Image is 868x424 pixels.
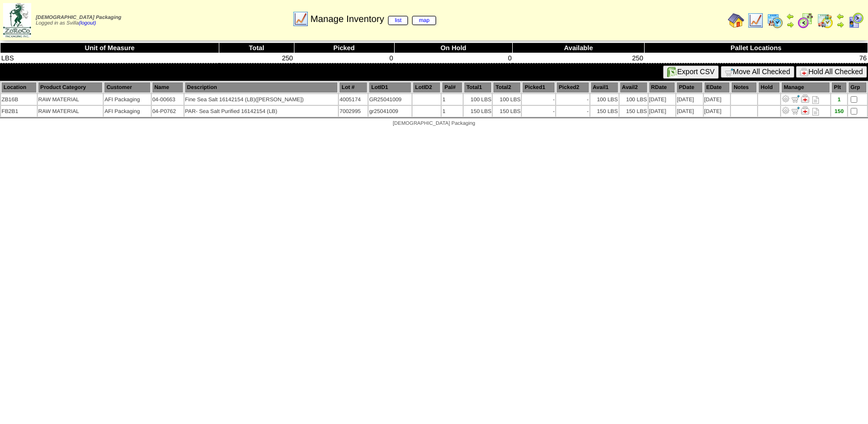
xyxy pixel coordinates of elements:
[413,82,441,93] th: LotID2
[464,94,492,105] td: 100 LBS
[513,43,644,53] th: Available
[676,94,703,105] td: [DATE]
[522,94,555,105] td: -
[831,82,847,93] th: Plt
[185,94,338,105] td: Fine Sea Salt 16142154 (LB)([PERSON_NAME])
[493,106,521,117] td: 150 LBS
[663,65,719,79] button: Export CSV
[801,95,809,103] img: Manage Hold
[758,82,780,93] th: Hold
[294,43,394,53] th: Picked
[704,94,730,105] td: [DATE]
[620,82,648,93] th: Avail2
[791,106,800,115] img: Move
[796,66,867,78] button: Hold All Checked
[369,106,412,117] td: gr25041009
[731,82,757,93] th: Notes
[620,106,648,117] td: 150 LBS
[493,82,521,93] th: Total2
[786,20,794,29] img: arrowright.gif
[310,14,436,25] span: Manage Inventory
[152,106,184,117] td: 04-P0762
[800,68,808,76] img: hold.gif
[152,82,184,93] th: Name
[649,82,675,93] th: RDate
[747,12,764,29] img: line_graph.gif
[393,121,475,126] span: [DEMOGRAPHIC_DATA] Packaging
[649,106,675,117] td: [DATE]
[493,94,521,105] td: 100 LBS
[590,106,619,117] td: 150 LBS
[1,82,37,93] th: Location
[442,82,463,93] th: Pal#
[791,95,800,103] img: Move
[782,95,790,103] img: Adjust
[836,20,844,29] img: arrowright.gif
[590,94,619,105] td: 100 LBS
[704,106,730,117] td: [DATE]
[36,15,121,26] span: Logged in as Svilla
[388,16,408,25] a: list
[38,94,103,105] td: RAW MATERIAL
[676,82,703,93] th: PDate
[522,82,555,93] th: Picked1
[513,53,644,63] td: 250
[219,43,294,53] th: Total
[185,106,338,117] td: PAR- Sea Salt Purified 16142154 (LB)
[394,53,513,63] td: 0
[556,82,589,93] th: Picked2
[781,82,830,93] th: Manage
[620,94,648,105] td: 100 LBS
[152,94,184,105] td: 04-00663
[676,106,703,117] td: [DATE]
[649,94,675,105] td: [DATE]
[817,12,833,29] img: calendarinout.gif
[812,108,819,116] i: Note
[704,82,730,93] th: EDate
[442,94,463,105] td: 1
[836,12,844,20] img: arrowleft.gif
[38,106,103,117] td: RAW MATERIAL
[644,53,867,63] td: 76
[832,108,846,115] div: 150
[38,82,103,93] th: Product Category
[339,94,368,105] td: 4005174
[369,82,412,93] th: LotID1
[219,53,294,63] td: 250
[185,82,338,93] th: Description
[36,15,121,20] span: [DEMOGRAPHIC_DATA] Packaging
[464,82,492,93] th: Total1
[1,106,37,117] td: FB2B1
[848,82,867,93] th: Grp
[667,67,677,77] img: excel.gif
[522,106,555,117] td: -
[1,53,219,63] td: LBS
[801,106,809,115] img: Manage Hold
[644,43,867,53] th: Pallet Locations
[725,68,733,76] img: cart.gif
[294,53,394,63] td: 0
[412,16,436,25] a: map
[292,11,309,27] img: line_graph.gif
[556,94,589,105] td: -
[3,3,31,37] img: zoroco-logo-small.webp
[104,106,151,117] td: AFI Packaging
[812,96,819,104] i: Note
[1,43,219,53] th: Unit of Measure
[590,82,619,93] th: Avail1
[848,12,864,29] img: calendarcustomer.gif
[104,82,151,93] th: Customer
[786,12,794,20] img: arrowleft.gif
[369,94,412,105] td: GR25041009
[394,43,513,53] th: On Hold
[767,12,783,29] img: calendarprod.gif
[1,94,37,105] td: ZB16B
[832,97,846,103] div: 1
[797,12,814,29] img: calendarblend.gif
[339,106,368,117] td: 7002995
[79,20,96,26] a: (logout)
[442,106,463,117] td: 1
[721,66,794,78] button: Move All Checked
[556,106,589,117] td: -
[782,106,790,115] img: Adjust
